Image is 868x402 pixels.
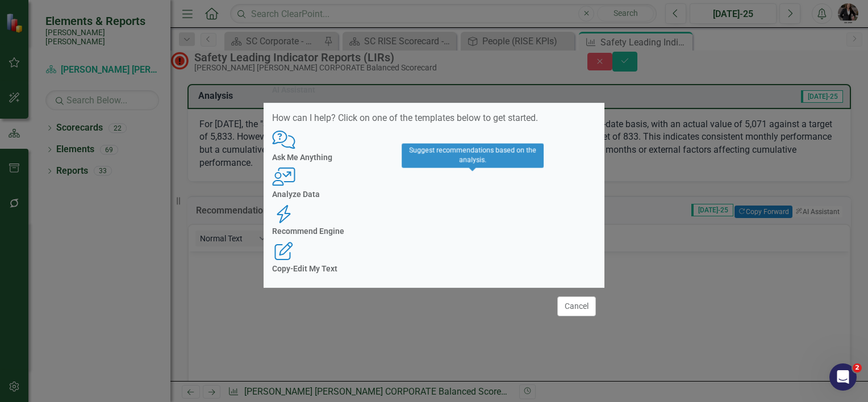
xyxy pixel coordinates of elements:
button: Cancel [557,296,596,316]
div: AI Assistant [272,86,315,94]
h4: Ask Me Anything [272,153,596,162]
h4: Recommend Engine [272,227,596,236]
h4: Analyze Data [272,190,596,199]
div: Suggest recommendations based on the analysis. [402,143,544,167]
span: 2 [853,363,862,372]
iframe: Intercom live chat [829,363,857,391]
h4: Copy-Edit My Text [272,265,596,273]
p: How can I help? Click on one of the templates below to get started. [272,112,596,125]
